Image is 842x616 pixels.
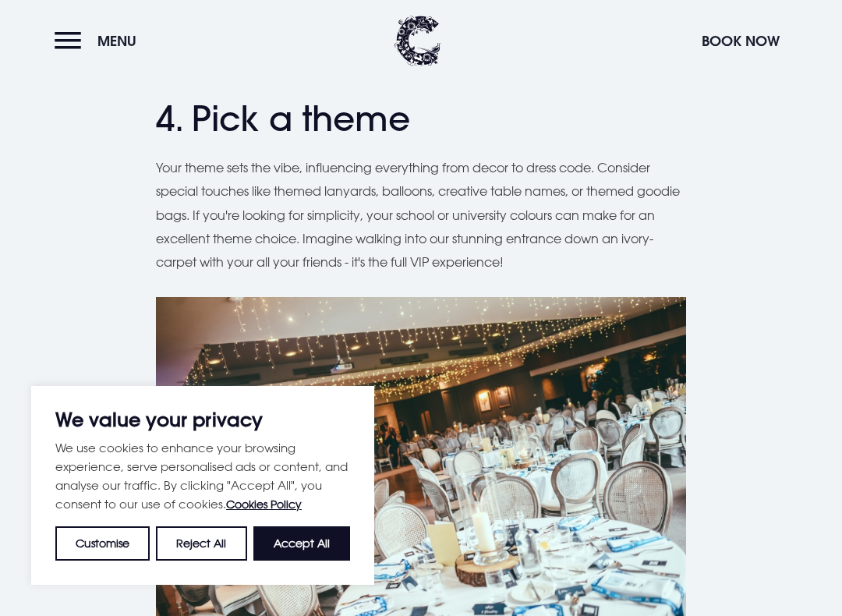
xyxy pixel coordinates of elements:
[97,32,136,50] span: Menu
[394,16,441,66] img: Clandeboye Lodge
[31,386,374,585] div: We value your privacy
[55,24,144,58] button: Menu
[156,98,686,140] h2: 4. Pick a theme
[226,497,302,511] a: Cookies Policy
[55,526,150,561] button: Customise
[156,156,686,274] p: Your theme sets the vibe, influencing everything from decor to dress code. Consider special touch...
[694,24,787,58] button: Book Now
[156,526,246,561] button: Reject All
[55,410,350,429] p: We value your privacy
[55,438,350,514] p: We use cookies to enhance your browsing experience, serve personalised ads or content, and analys...
[253,526,350,561] button: Accept All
